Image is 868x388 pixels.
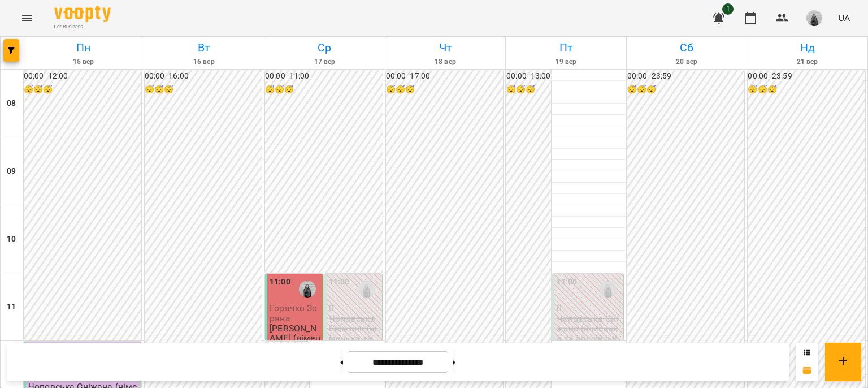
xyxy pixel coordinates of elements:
button: UA [834,7,854,28]
h6: 😴😴😴 [506,84,550,96]
h6: 😴😴😴 [748,84,865,96]
h6: 00:00 - 17:00 [386,70,504,83]
h6: Пн [25,39,142,57]
h6: 17 вер [266,57,383,67]
h6: 😴😴😴 [627,84,745,96]
p: Чоповська Сніжана (німецька та англійська, індивідуально) [557,314,621,363]
h6: 😴😴😴 [386,84,504,96]
label: 11:00 [270,276,290,288]
img: Чоповська Сніжана (н, а) [358,281,375,298]
h6: 21 вер [749,57,866,67]
h6: 😴😴😴 [145,84,262,96]
h6: 😴😴😴 [24,84,141,96]
span: UA [838,12,850,24]
label: 11:00 [329,276,350,288]
h6: 00:00 - 23:59 [627,70,745,83]
span: Горячко Зоряна [270,303,317,323]
h6: 😴😴😴 [265,84,383,96]
p: Чоповська Сніжана (німецька та англійська, індивідуально) [329,314,380,373]
h6: 18 вер [387,57,504,67]
h6: 00:00 - 13:00 [506,70,550,83]
img: Чоповська Сніжана (н, а) [600,281,617,298]
img: 465148d13846e22f7566a09ee851606a.jpeg [806,10,822,26]
p: 0 [329,303,380,313]
h6: 15 вер [25,57,142,67]
h6: Сб [628,39,745,57]
h6: 10 [7,233,16,245]
h6: 09 [7,165,16,178]
p: [PERSON_NAME] (німецька, індивідуально) [270,324,320,363]
h6: Чт [387,39,504,57]
h6: 16 вер [146,57,263,67]
h6: 11 [7,301,16,313]
h6: Вт [146,39,263,57]
h6: 19 вер [507,57,624,67]
h6: 00:00 - 12:00 [24,70,141,83]
h6: 20 вер [628,57,745,67]
h6: 00:00 - 23:59 [748,70,865,83]
h6: 00:00 - 16:00 [145,70,262,83]
p: 0 [557,303,621,313]
h6: Пт [507,39,624,57]
button: Menu [14,5,41,32]
label: 11:00 [557,276,578,288]
h6: Ср [266,39,383,57]
span: For Business [54,23,111,31]
img: Voopty Logo [54,6,111,22]
span: 1 [722,3,734,15]
h6: 00:00 - 11:00 [265,70,383,83]
h6: Нд [749,39,866,57]
img: Чоповська Сніжана (н, а) [299,281,316,298]
h6: 08 [7,97,16,110]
